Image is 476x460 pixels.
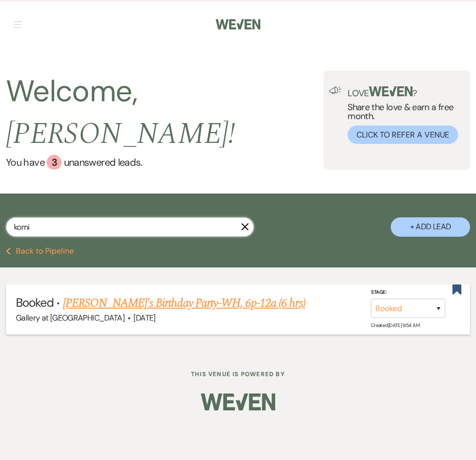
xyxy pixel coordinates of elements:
[371,322,419,329] span: Created: [DATE] 9:54 AM
[329,86,342,94] img: loud-speaker-illustration.svg
[16,313,124,323] span: Gallery at [GEOGRAPHIC_DATA]
[6,217,254,237] input: Search by name, event date, email address or phone number
[371,288,445,297] label: Stage:
[391,217,470,237] button: + Add Lead
[216,14,260,35] img: Weven Logo
[348,86,464,98] p: Love ?
[342,86,464,144] div: Share the love & earn a free month.
[16,295,54,310] span: Booked
[348,126,458,144] button: Click to Refer a Venue
[369,86,413,96] img: weven-logo-green.svg
[6,155,323,170] a: You have 3 unanswered leads.
[133,313,155,323] span: [DATE]
[6,70,323,155] h2: Welcome,
[6,247,74,255] button: Back to Pipeline
[47,155,61,170] div: 3
[63,294,305,312] a: [PERSON_NAME]'s Birthday Party-WH, 6p-12a (6 hrs)
[6,111,235,157] span: [PERSON_NAME] !
[201,387,275,422] img: Weven Logo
